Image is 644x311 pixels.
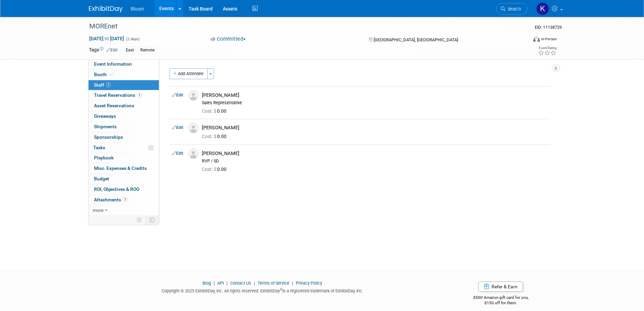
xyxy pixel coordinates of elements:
[89,6,123,13] img: ExhibitDay
[94,82,111,88] span: Staff
[202,134,217,139] span: Cost: $
[93,145,105,150] span: Tasks
[137,93,142,98] span: 1
[94,155,114,160] span: Playbook
[172,151,183,156] a: Edit
[202,125,548,131] div: [PERSON_NAME]
[89,46,118,54] td: Tags
[290,281,295,286] span: |
[89,90,159,101] a: Travel Reservations1
[172,93,183,97] a: Edit
[89,70,159,80] a: Booth
[296,281,322,286] a: Privacy Policy
[89,80,159,90] a: Staff3
[125,37,140,41] span: (2 days)
[89,111,159,121] a: Giveaways
[541,37,557,42] div: In-Person
[169,68,208,79] button: Add Attendee
[496,3,527,15] a: Search
[89,184,159,195] a: ROI, Objectives & ROO
[89,286,436,294] div: Copyright © 2025 ExhibitDay, Inc. All rights reserved. ExhibitDay is a registered trademark of Ex...
[89,132,159,142] a: Sponsorships
[533,36,540,42] img: Format-Inperson.png
[536,2,549,15] img: Kellie Noller
[89,205,159,216] a: more
[106,82,111,87] span: 3
[374,37,458,42] span: [GEOGRAPHIC_DATA], [GEOGRAPHIC_DATA]
[202,150,548,157] div: [PERSON_NAME]
[89,174,159,184] a: Budget
[202,108,229,114] span: 0.00
[94,176,109,181] span: Budget
[252,281,257,286] span: |
[505,6,521,12] span: Search
[94,134,123,140] span: Sponsorships
[93,207,103,213] span: more
[202,158,548,164] div: RVP / SD
[89,101,159,111] a: Asset Reservations
[202,108,217,114] span: Cost: $
[208,36,248,43] button: Committed
[202,166,229,172] span: 0.00
[94,61,132,67] span: Event Information
[446,290,555,306] div: $500 Amazon gift card for you,
[138,47,157,54] div: Remote
[172,125,183,130] a: Edit
[478,282,523,292] a: Refer & Earn
[106,48,118,52] a: Edit
[145,216,159,224] td: Toggle Event Tabs
[188,123,198,133] img: Associate-Profile-5.png
[94,72,115,77] span: Booth
[280,288,282,291] sup: ®
[94,113,116,119] span: Giveaways
[94,165,147,171] span: Misc. Expenses & Credits
[230,281,251,286] a: Contact Us
[94,186,139,192] span: ROI, Objectives & ROO
[89,59,159,69] a: Event Information
[131,6,144,12] span: Bluum
[202,100,548,106] div: Sales Representative
[538,46,556,50] div: Event Rating
[217,281,224,286] a: API
[188,90,198,101] img: Associate-Profile-5.png
[134,216,145,224] td: Personalize Event Tab Strip
[89,36,124,42] span: [DATE] [DATE]
[202,166,217,172] span: Cost: $
[89,163,159,174] a: Misc. Expenses & Credits
[89,153,159,163] a: Playbook
[535,25,562,30] span: Event ID: 11138729
[89,195,159,205] a: Attachments1
[94,92,142,98] span: Travel Reservations
[87,20,517,32] div: MOREnet
[94,103,134,108] span: Asset Reservations
[94,124,117,129] span: Shipments
[202,92,548,98] div: [PERSON_NAME]
[89,122,159,132] a: Shipments
[124,47,136,54] div: East
[123,197,128,202] span: 1
[258,281,289,286] a: Terms of Service
[188,149,198,159] img: Associate-Profile-5.png
[225,281,229,286] span: |
[202,281,211,286] a: Blog
[202,134,229,139] span: 0.00
[487,35,557,45] div: Event Format
[94,197,128,202] span: Attachments
[110,72,113,76] i: Booth reservation complete
[212,281,216,286] span: |
[103,36,110,41] span: to
[89,143,159,153] a: Tasks
[446,300,555,306] div: $150 off for them.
